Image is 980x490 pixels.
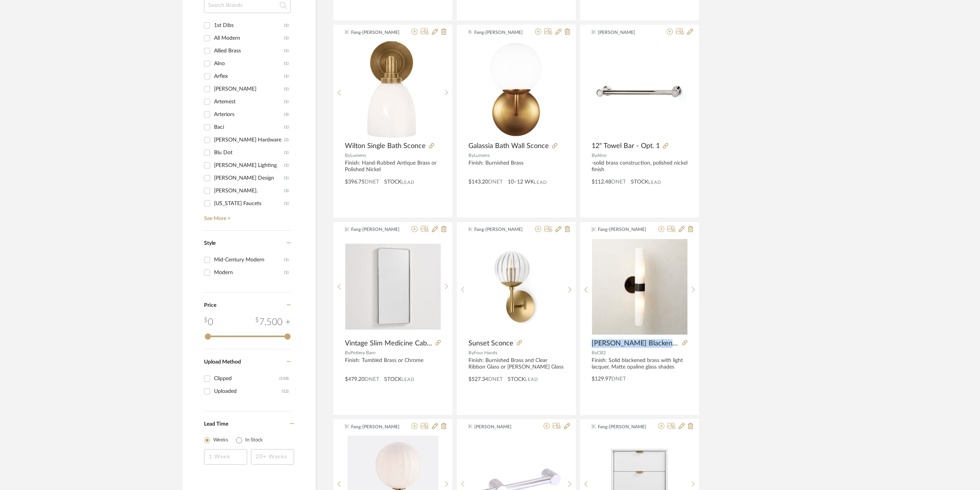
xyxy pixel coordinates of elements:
[214,121,284,133] div: Baci
[214,146,284,159] div: Blu Dot
[483,41,550,138] img: Galassia Bath Wall Sconce
[488,179,503,185] span: DNET
[214,134,284,146] div: [PERSON_NAME] Hardware
[284,96,289,108] div: (1)
[468,339,513,348] span: Sunset Sconce
[282,385,289,397] div: (12)
[474,29,523,36] span: Fang-[PERSON_NAME]
[597,153,607,158] span: Alno
[284,70,289,83] div: (1)
[508,375,525,384] span: STOCK
[351,226,400,233] span: Fang-[PERSON_NAME]
[345,244,441,330] img: Vintage Slim Medicine Cabinet
[474,226,523,233] span: Fang-[PERSON_NAME]
[598,423,646,430] span: Fang-[PERSON_NAME]
[592,350,597,355] span: By
[401,180,415,185] span: Lead
[284,254,289,266] div: (1)
[345,339,432,348] span: Vintage Slim Medicine Cabinet
[214,385,282,397] div: Uploaded
[284,159,289,172] div: (1)
[592,142,660,150] span: 12" Towel Bar - Opt. 1
[245,436,263,444] label: In Stock
[598,29,646,36] span: [PERSON_NAME]
[284,32,289,44] div: (1)
[214,57,284,70] div: Alno
[597,350,606,355] span: CB2
[214,159,284,172] div: [PERSON_NAME] Lighting
[468,239,564,335] div: 0
[345,153,350,158] span: By
[474,153,490,158] span: Lumens
[611,179,626,185] span: DNET
[351,423,400,430] span: Fang-[PERSON_NAME]
[592,41,687,138] div: 0
[592,153,597,158] span: By
[251,449,294,465] input: 20+ Weeks
[214,45,284,57] div: Allied Brass
[350,153,366,158] span: Lumens
[592,339,679,348] span: [PERSON_NAME] Blackened Brass Wall Sconce
[284,134,289,146] div: (2)
[468,357,564,370] div: Finish: Burnished Brass and Clear Ribbon Glass or [PERSON_NAME] Glass
[284,185,289,197] div: (3)
[214,19,284,32] div: 1st Dibs
[474,350,497,355] span: Four Hands
[401,377,415,382] span: Lead
[365,377,379,382] span: DNET
[468,179,488,185] span: $143.20
[592,239,687,335] div: 0
[611,376,626,382] span: DNET
[508,178,534,186] span: 10–12 WK
[214,70,284,83] div: Arflex
[204,359,241,365] span: Upload Method
[214,197,284,210] div: [US_STATE] Faucets
[345,377,365,382] span: $479.20
[284,146,289,159] div: (1)
[468,377,488,382] span: $527.34
[365,179,379,185] span: DNET
[534,180,547,185] span: Lead
[284,83,289,95] div: (1)
[255,315,291,329] div: 7,500 +
[351,29,400,36] span: Fang-[PERSON_NAME]
[214,96,284,108] div: Artemest
[468,41,564,138] div: 0
[468,160,564,173] div: Finish: Burnished Brass
[202,210,291,222] a: See More +
[204,449,247,465] input: 1 Week
[214,185,284,197] div: [PERSON_NAME].
[204,241,216,246] span: Style
[204,421,228,427] span: Lead Time
[214,83,284,95] div: [PERSON_NAME]
[345,179,365,185] span: $396.75
[214,372,279,385] div: Clipped
[345,350,350,355] span: By
[284,45,289,57] div: (1)
[592,376,611,382] span: $129.97
[488,377,503,382] span: DNET
[525,377,538,382] span: Lead
[345,142,426,150] span: Wilton Single Bath Sconce
[384,375,401,384] span: STOCK
[345,41,441,138] div: 0
[468,153,474,158] span: By
[592,160,687,173] div: -solid brass construction, polished nickel finish
[592,357,687,370] div: Finish: Solid blackened brass with light lacquer, Matte opaline glass shades
[468,142,549,150] span: Galassia Bath Wall Sconce
[345,160,441,173] div: Finish: Hand-Rubbed Antique Brass or Polished Nickel
[345,357,441,370] div: Finish: Tumbled Brass or Chrome
[214,254,284,266] div: Mid-Century Modern
[592,179,611,185] span: $112.48
[284,121,289,133] div: (1)
[598,226,646,233] span: Fang-[PERSON_NAME]
[284,266,289,279] div: (1)
[350,350,376,355] span: Pottery Barn
[213,436,228,444] label: Weeks
[592,68,687,111] img: 12" Towel Bar - Opt. 1
[284,19,289,32] div: (1)
[279,372,289,385] div: (110)
[214,32,284,44] div: All Modern
[648,180,661,185] span: Lead
[284,108,289,121] div: (3)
